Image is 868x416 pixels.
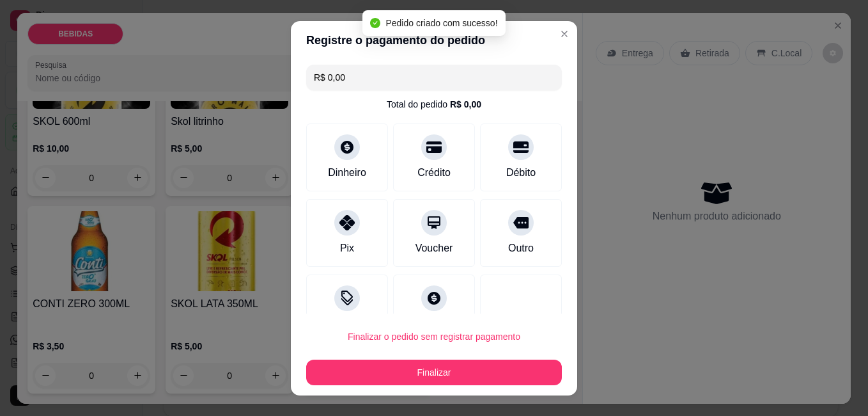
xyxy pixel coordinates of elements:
[554,24,575,44] button: Close
[508,241,534,256] div: Outro
[314,65,554,90] input: Ex.: hambúrguer de cordeiro
[450,98,481,111] div: R$ 0,00
[415,241,453,256] div: Voucher
[385,18,497,28] span: Pedido criado com sucesso!
[340,241,354,256] div: Pix
[387,98,481,111] div: Total do pedido
[306,324,562,349] button: Finalizar o pedido sem registrar pagamento
[328,165,366,180] div: Dinheiro
[306,360,562,385] button: Finalizar
[291,21,577,60] header: Registre o pagamento do pedido
[506,165,536,180] div: Débito
[417,165,451,180] div: Crédito
[370,18,380,28] span: check-circle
